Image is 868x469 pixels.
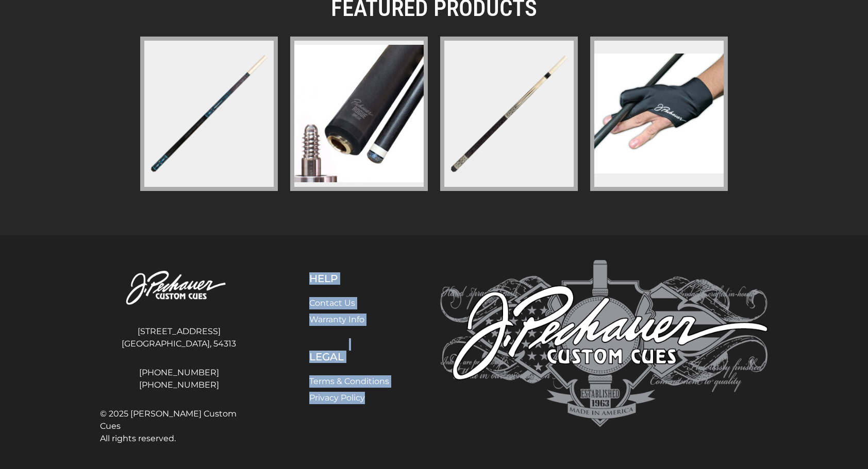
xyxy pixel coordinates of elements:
[142,47,276,180] img: pl-31-limited-edition
[100,379,258,391] a: [PHONE_NUMBER]
[100,367,258,379] a: [PHONE_NUMBER]
[100,408,258,445] span: © 2025 [PERSON_NAME] Custom Cues All rights reserved.
[309,376,389,386] a: Terms & Conditions
[309,298,355,308] a: Contact Us
[594,54,724,173] img: pechauer-glove-copy
[309,272,389,285] h5: Help
[140,37,278,191] a: pl-31-limited-edition
[440,260,768,427] img: Pechauer Custom Cues
[100,260,258,317] img: Pechauer Custom Cues
[290,37,428,191] a: pechauer-piloted-rogue-carbon-break-shaft-pro-series
[309,393,365,403] a: Privacy Policy
[309,351,389,363] h5: Legal
[100,321,258,354] address: [STREET_ADDRESS] [GEOGRAPHIC_DATA], 54313
[442,47,576,180] img: jp-series-r-jp24-r
[590,37,728,191] a: pechauer-glove-copy
[294,45,424,182] img: pechauer-piloted-rogue-carbon-break-shaft-pro-series
[309,315,364,324] a: Warranty Info
[440,37,578,191] a: jp-series-r-jp24-r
